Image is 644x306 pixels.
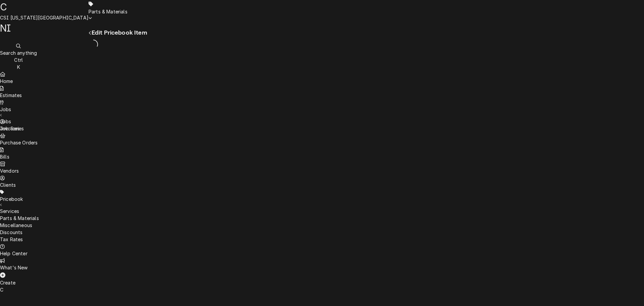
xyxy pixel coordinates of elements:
[89,29,92,36] button: Navigate back
[89,9,127,14] span: Parts & Materials
[14,57,23,63] span: Ctrl
[89,39,98,50] span: Loading...
[92,29,147,36] span: Edit Pricebook Item
[17,64,20,70] span: K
